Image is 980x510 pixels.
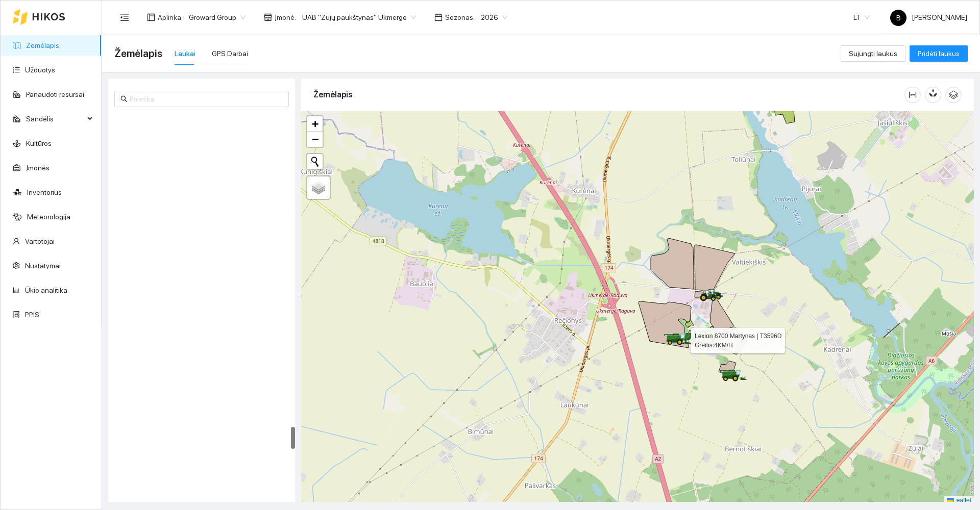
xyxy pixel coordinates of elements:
[841,45,905,62] button: Sujungti laukus
[841,49,905,58] a: Sujungti laukus
[896,10,901,26] span: B
[313,80,904,109] div: Žemėlapis
[25,286,67,294] a: Ūkio analitika
[26,109,84,129] span: Sandėlis
[26,139,52,147] a: Kultūros
[27,188,62,196] a: Inventorius
[307,132,323,147] a: Zoom out
[302,10,416,25] span: UAB "Zujų paukštynas" Ukmerge
[947,497,971,504] a: Leaflet
[114,45,162,62] span: Žemėlapis
[26,90,84,98] a: Panaudoti resursai
[910,49,968,58] a: Pridėti laukus
[189,10,246,25] span: Groward Group
[905,91,920,99] span: column-width
[114,7,135,28] button: menu-fold
[434,13,443,21] span: calendar
[26,164,50,172] a: Įmonės
[910,45,968,62] button: Pridėti laukus
[890,13,967,21] span: [PERSON_NAME]
[175,48,195,59] div: Laukai
[918,48,960,59] span: Pridėti laukus
[120,95,128,103] span: search
[445,12,475,23] span: Sezonas :
[853,10,870,25] span: LT
[481,10,507,25] span: 2026
[264,13,272,21] span: shop
[307,116,323,132] a: Zoom in
[147,13,155,21] span: layout
[307,176,330,199] a: Layers
[27,213,70,221] a: Meteorologija
[307,154,323,169] button: Initiate a new search
[25,237,55,245] a: Vartotojai
[25,311,39,319] a: PPIS
[312,133,318,145] span: −
[849,48,897,59] span: Sujungti laukus
[120,13,129,22] span: menu-fold
[904,87,921,103] button: column-width
[158,12,183,23] span: Aplinka :
[275,12,296,23] span: Įmonė :
[130,93,283,105] input: Paieška
[26,41,59,49] a: Žemėlapis
[25,262,61,270] a: Nustatymai
[312,117,318,130] span: +
[25,66,55,74] a: Užduotys
[212,48,248,59] div: GPS Darbai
